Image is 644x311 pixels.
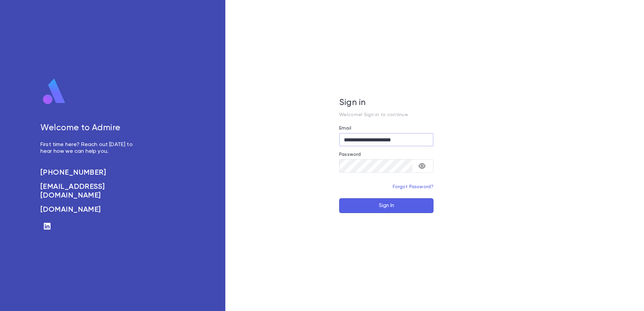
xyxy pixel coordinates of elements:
[339,152,361,157] label: Password
[393,184,434,189] a: Forgot Password?
[40,205,140,214] a: [DOMAIN_NAME]
[339,126,351,131] label: Email
[40,78,68,105] img: logo
[415,159,429,173] button: toggle password visibility
[40,168,140,177] a: [PHONE_NUMBER]
[339,198,433,213] button: Sign In
[40,141,140,155] p: First time here? Reach out [DATE] to hear how we can help you.
[339,112,433,117] p: Welcome! Sign in to continue.
[40,123,140,133] h5: Welcome to Admire
[40,182,140,200] a: [EMAIL_ADDRESS][DOMAIN_NAME]
[339,98,433,108] h5: Sign in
